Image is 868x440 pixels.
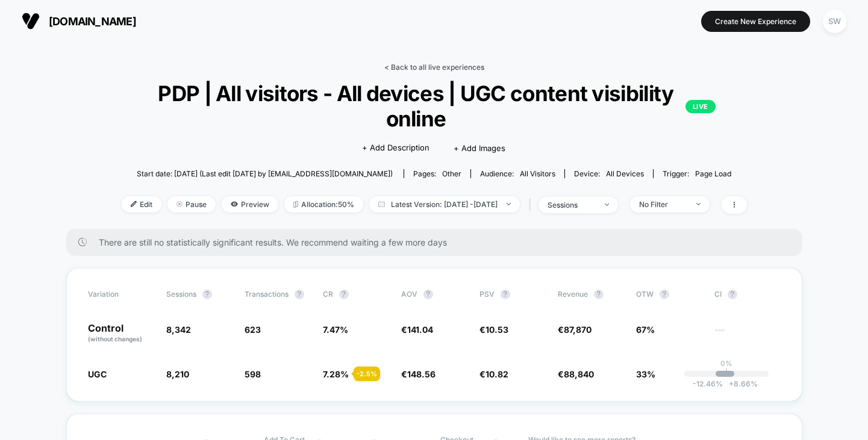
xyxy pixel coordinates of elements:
[695,169,731,178] span: Page Load
[605,203,609,206] img: end
[176,201,183,207] img: end
[369,196,520,212] span: Latest Version: [DATE] - [DATE]
[378,201,385,207] img: calendar
[558,369,594,379] span: €
[526,196,539,214] span: |
[660,290,669,299] button: ?
[166,290,196,299] span: Sessions
[88,323,154,344] p: Control
[548,200,596,209] div: sessions
[701,11,810,32] button: Create New Experience
[558,324,592,335] span: €
[88,290,154,299] span: Variation
[819,9,850,34] button: SW
[728,290,737,299] button: ?
[88,369,107,379] span: UGC
[486,369,508,379] span: 10.82
[725,368,728,377] p: |
[18,11,140,31] button: [DOMAIN_NAME]
[823,10,846,33] div: SW
[714,290,781,299] span: CI
[401,369,436,379] span: €
[564,369,594,379] span: 88,840
[152,81,715,131] span: PDP | All visitors - All devices | UGC content visibility online
[167,196,216,212] span: Pause
[564,169,653,178] span: Device:
[137,169,393,178] span: Start date: [DATE] (Last edit [DATE] by [EMAIL_ADDRESS][DOMAIN_NAME])
[99,237,778,247] span: There are still no statistically significant results. We recommend waiting a few more days
[729,379,734,388] span: +
[284,196,363,212] span: Allocation: 50%
[339,290,349,299] button: ?
[696,203,701,205] img: end
[693,379,723,388] span: -12.46 %
[479,290,495,299] span: PSV
[323,369,349,379] span: 7.28 %
[49,15,136,28] span: [DOMAIN_NAME]
[295,290,304,299] button: ?
[480,169,555,178] div: Audience:
[166,324,191,335] span: 8,342
[639,200,687,209] div: No Filter
[401,324,433,335] span: €
[479,369,508,379] span: €
[354,367,380,381] div: - 2.5 %
[501,290,510,299] button: ?
[685,100,716,113] p: LIVE
[442,169,461,178] span: other
[323,290,333,299] span: CR
[22,12,40,30] img: Visually logo
[594,290,604,299] button: ?
[636,290,702,299] span: OTW
[454,143,505,153] span: + Add Images
[423,290,433,299] button: ?
[407,369,436,379] span: 148.56
[723,379,758,388] span: 8.66 %
[486,324,508,335] span: 10.53
[131,201,137,207] img: edit
[413,169,461,178] div: Pages:
[558,290,588,299] span: Revenue
[636,369,655,379] span: 33%
[401,290,417,299] span: AOV
[520,169,555,178] span: All Visitors
[122,196,161,212] span: Edit
[293,201,298,208] img: rebalance
[222,196,278,212] span: Preview
[362,142,429,154] span: + Add Description
[479,324,508,335] span: €
[714,326,781,344] span: ---
[245,369,261,379] span: 598
[720,359,732,368] p: 0%
[507,203,511,205] img: end
[88,335,142,342] span: (without changes)
[202,290,212,299] button: ?
[384,63,484,72] a: < Back to all live experiences
[636,324,655,335] span: 67%
[606,169,644,178] span: all devices
[407,324,433,335] span: 141.04
[166,369,189,379] span: 8,210
[663,169,731,178] div: Trigger:
[245,290,289,299] span: Transactions
[323,324,348,335] span: 7.47 %
[564,324,592,335] span: 87,870
[245,324,261,335] span: 623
